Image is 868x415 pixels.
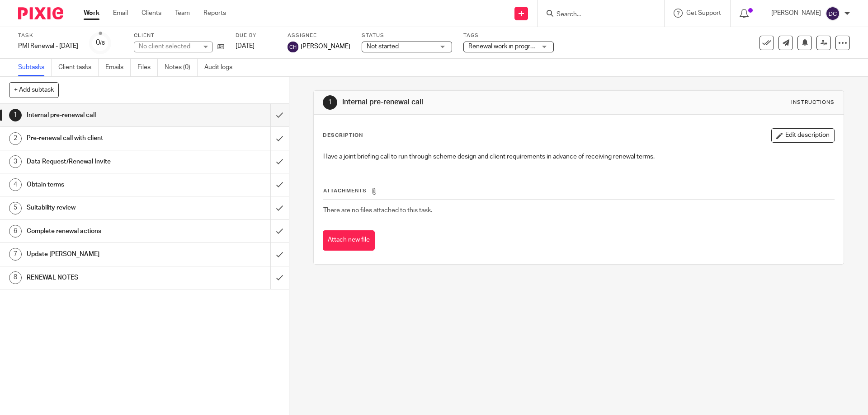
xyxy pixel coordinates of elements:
[323,230,375,251] button: Attach new file
[323,95,337,110] div: 1
[113,9,128,18] a: Email
[9,178,22,191] div: 4
[771,128,835,143] button: Edit description
[165,59,198,76] a: Notes (0)
[270,243,289,266] div: Mark as done
[288,32,350,39] label: Assignee
[9,155,22,168] div: 3
[9,109,22,121] div: 1
[236,32,276,39] label: Due by
[9,82,59,98] button: + Add subtask
[323,207,432,214] span: There are no files attached to this task.
[342,98,598,107] h1: Internal pre-renewal call
[797,36,812,50] button: Snooze task
[778,36,793,50] a: Send new email to Homes For Scotland Ltd
[27,131,183,145] h1: Pre-renewal call with client
[105,59,131,76] a: Emails
[826,6,840,21] img: svg%3E
[686,10,721,16] span: Get Support
[100,41,105,46] small: /8
[84,9,99,18] a: Work
[27,155,183,168] h1: Data Request/Renewal Invite
[362,32,452,39] label: Status
[204,59,239,76] a: Audit logs
[463,32,554,39] label: Tags
[27,178,183,191] h1: Obtain terms
[58,59,99,76] a: Client tasks
[771,9,821,18] p: [PERSON_NAME]
[175,9,190,18] a: Team
[27,271,183,284] h1: RENEWAL NOTES
[18,42,78,51] div: PMI Renewal - [DATE]
[270,150,289,173] div: Mark as done
[203,9,226,18] a: Reports
[217,43,224,50] i: Open client page
[301,42,350,51] span: [PERSON_NAME]
[18,7,63,19] img: Pixie
[270,266,289,289] div: Mark as done
[270,220,289,242] div: Mark as done
[270,104,289,126] div: Mark as done
[556,11,637,19] input: Search
[9,248,22,261] div: 7
[791,99,835,106] div: Instructions
[270,196,289,219] div: Mark as done
[9,225,22,238] div: 6
[139,42,198,51] div: No client selected
[137,59,158,76] a: Files
[270,173,289,196] div: Mark as done
[18,42,78,51] div: PMI Renewal - 28/07/2025
[142,9,161,18] a: Clients
[18,59,52,76] a: Subtasks
[27,108,183,122] h1: Internal pre-renewal call
[468,43,550,50] span: Renewal work in progress + 1
[9,132,22,145] div: 2
[96,37,105,48] div: 0
[323,188,367,193] span: Attachments
[236,43,255,49] span: [DATE]
[9,202,22,214] div: 5
[288,42,298,52] img: Chantelle Hamouy
[134,32,224,39] label: Client
[367,43,399,50] span: Not started
[270,127,289,149] div: Mark as done
[323,152,834,161] p: Have a joint briefing call to run through scheme design and client requirements in advance of rec...
[816,36,831,50] a: Reassign task
[27,247,183,261] h1: Update [PERSON_NAME]
[9,271,22,284] div: 8
[18,32,78,39] label: Task
[27,224,183,238] h1: Complete renewal actions
[323,132,363,139] p: Description
[27,201,183,214] h1: Suitability review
